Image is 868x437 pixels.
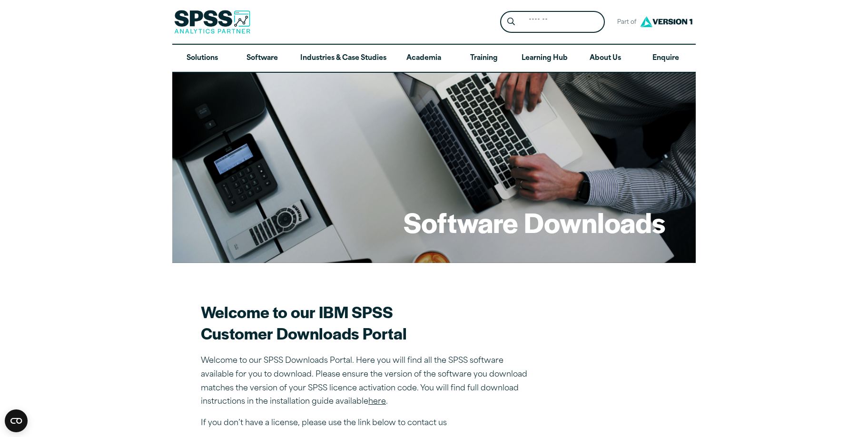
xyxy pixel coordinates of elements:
[368,398,386,406] a: here
[503,13,520,31] button: Search magnifying glass icon
[5,409,28,432] button: Open CMP widget
[172,45,696,72] nav: Desktop version of site main menu
[575,45,635,72] a: About Us
[500,11,605,33] form: Site Header Search Form
[636,45,696,72] a: Enquire
[514,45,575,72] a: Learning Hub
[638,13,695,30] img: Version1 Logo
[201,354,534,409] p: Welcome to our SPSS Downloads Portal. Here you will find all the SPSS software available for you ...
[174,10,250,34] img: SPSS Analytics Partner
[232,45,292,72] a: Software
[293,45,394,72] a: Industries & Case Studies
[201,417,534,430] p: If you don’t have a license, please use the link below to contact us
[172,45,232,72] a: Solutions
[507,18,515,26] svg: Search magnifying glass icon
[454,45,514,72] a: Training
[201,301,534,344] h2: Welcome to our IBM SPSS Customer Downloads Portal
[394,45,454,72] a: Academia
[404,204,665,241] h1: Software Downloads
[612,16,638,29] span: Part of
